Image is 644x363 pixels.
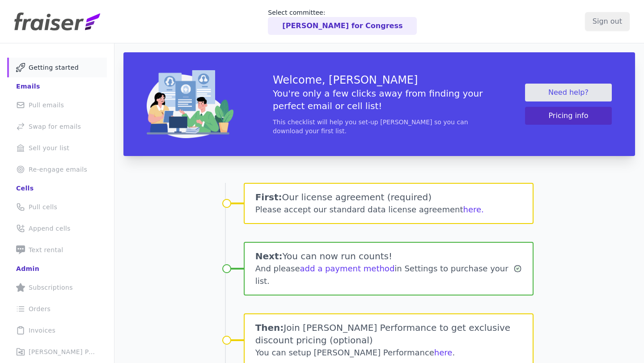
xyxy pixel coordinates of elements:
[282,21,402,31] p: [PERSON_NAME] for Congress
[14,13,100,30] img: Fraiser Logo
[255,321,522,346] h1: Join [PERSON_NAME] Performance to get exclusive discount pricing (optional)
[255,250,514,262] h1: You can now run counts!
[7,58,107,77] a: Getting started
[255,346,522,359] div: You can setup [PERSON_NAME] Performance .
[463,203,484,216] button: here.
[273,87,486,112] h5: You're only a few clicks away from finding your perfect email or cell list!
[255,322,284,333] span: Then:
[16,264,39,273] div: Admin
[300,264,395,273] a: add a payment method
[273,118,486,135] p: This checklist will help you set-up [PERSON_NAME] so you can download your first list.
[268,8,417,17] p: Select committee:
[16,82,40,91] div: Emails
[255,262,514,287] div: And please in Settings to purchase your list.
[525,84,612,101] a: Need help?
[255,251,283,262] span: Next:
[255,203,522,216] div: Please accept our standard data license agreement
[255,192,282,203] span: First:
[273,73,486,87] h3: Welcome, [PERSON_NAME]
[29,63,79,72] span: Getting started
[255,191,522,203] h1: Our license agreement (required)
[525,107,612,125] button: Pricing info
[585,12,630,31] input: Sign out
[147,70,233,138] img: img
[434,348,453,357] a: here
[16,184,34,193] div: Cells
[268,8,417,35] a: Select committee: [PERSON_NAME] for Congress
